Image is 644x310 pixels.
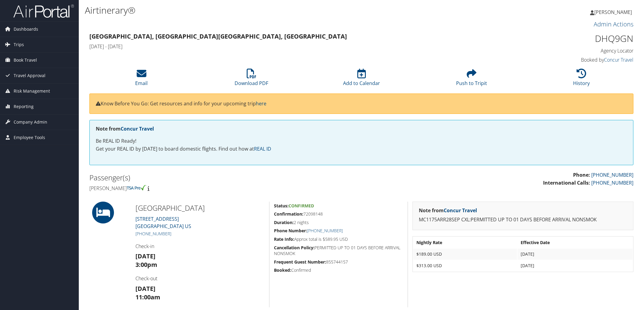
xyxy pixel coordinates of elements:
[573,72,590,87] a: History
[444,207,477,214] a: Concur Travel
[96,137,627,153] p: Be REAL ID Ready! Get your REAL ID by [DATE] to board domestic flights. Find out how at
[456,72,487,87] a: Push to Tripit
[135,261,157,269] strong: 3:00pm
[14,99,34,114] span: Reporting
[256,100,266,107] a: here
[235,72,268,87] a: Download PDF
[274,211,303,217] strong: Confirmation:
[274,203,289,209] strong: Status:
[89,185,357,192] h4: [PERSON_NAME]
[274,245,403,257] h5: PERMITTED UP TO 01 DAYS BEFORE ARRIVAL NONSMOK
[121,125,154,132] a: Concur Travel
[504,56,633,63] h4: Booked by
[274,228,307,233] strong: Phone Number:
[135,203,265,213] h2: [GEOGRAPHIC_DATA]
[135,293,160,301] strong: 11:00am
[14,22,38,37] span: Dashboards
[419,216,627,224] p: MC1175ARR28SEP CXL:PERMITTED UP TO 01 DAYS BEFORE ARRIVAL NONSMOK
[135,216,191,230] a: [STREET_ADDRESS][GEOGRAPHIC_DATA] US
[14,37,24,52] span: Trips
[413,237,517,248] th: Nightly Rate
[14,68,45,83] span: Travel Approval
[89,172,357,183] h2: Passenger(s)
[14,83,50,99] span: Risk Management
[135,231,171,237] a: [PHONE_NUMBER]
[590,3,638,21] a: [PERSON_NAME]
[274,259,326,265] strong: Frequent Guest Number:
[518,249,632,260] td: [DATE]
[518,237,632,248] th: Effective Date
[13,4,74,18] img: airportal-logo.png
[594,20,633,28] a: Admin Actions
[274,236,294,242] strong: Rate Info:
[127,185,146,190] img: tsa-precheck.png
[307,228,343,233] a: [PHONE_NUMBER]
[413,260,517,271] td: $313.00 USD
[135,252,155,260] strong: [DATE]
[343,72,380,87] a: Add to Calendar
[135,72,148,87] a: Email
[543,179,590,186] strong: International Calls:
[413,249,517,260] td: $189.00 USD
[573,172,590,178] strong: Phone:
[274,236,403,242] h5: Approx total is $589.95 USD
[604,56,633,63] a: Concur Travel
[274,220,403,226] h5: 2 nights
[289,203,314,209] span: Confirmed
[89,32,347,40] strong: [GEOGRAPHIC_DATA], [GEOGRAPHIC_DATA] [GEOGRAPHIC_DATA], [GEOGRAPHIC_DATA]
[591,172,633,178] a: [PHONE_NUMBER]
[274,267,403,273] h5: Confirmed
[274,267,291,273] strong: Booked:
[504,47,633,54] h4: Agency Locator
[14,53,37,68] span: Book Travel
[85,4,454,17] h1: Airtinerary®
[254,145,271,152] a: REAL ID
[135,243,265,250] h4: Check-in
[135,275,265,282] h4: Check-out
[591,179,633,186] a: [PHONE_NUMBER]
[96,125,154,132] strong: Note from
[594,9,632,15] span: [PERSON_NAME]
[518,260,632,271] td: [DATE]
[274,211,403,217] h5: 72098148
[504,32,633,45] h1: DHQ9GN
[419,207,477,214] strong: Note from
[274,220,294,225] strong: Duration:
[135,284,155,293] strong: [DATE]
[14,130,45,145] span: Employee Tools
[96,100,627,108] p: Know Before You Go: Get resources and info for your upcoming trip
[274,245,315,250] strong: Cancellation Policy:
[14,114,47,130] span: Company Admin
[89,43,495,50] h4: [DATE] - [DATE]
[274,259,403,265] h5: 855744157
